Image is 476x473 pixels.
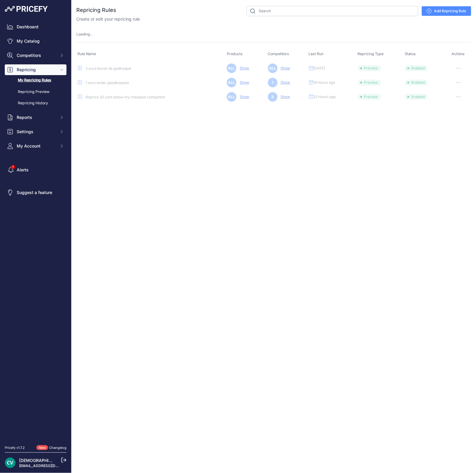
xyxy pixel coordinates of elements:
span: My Account [17,143,56,149]
span: [DATE] [314,66,325,71]
a: 2 euro boven de godkoopst [86,66,131,71]
input: Search [246,6,418,16]
span: ... [90,32,92,36]
span: Preview [358,65,381,71]
span: ALL [227,78,236,87]
span: Competitors [17,52,56,58]
a: Show [237,80,249,85]
span: 22 Hours ago [314,94,336,99]
a: Alerts [5,165,66,175]
a: My Catalog [5,36,66,46]
a: Repricing History [5,98,66,108]
span: Loading [76,32,92,36]
button: Settings [5,126,66,137]
span: Competitors [268,52,289,56]
img: Pricefy Logo [5,6,48,12]
span: Repricing [17,67,56,73]
span: Last Run [309,52,324,56]
span: Rule Name [77,52,96,56]
span: 18 Hours ago [314,80,335,85]
span: Products [227,52,243,56]
a: Show [278,80,290,85]
a: My Repricing Rules [5,75,66,86]
span: Repricing Type [358,52,384,56]
span: Preview [358,80,381,86]
span: Reports [17,114,56,120]
span: 3 [268,92,277,102]
a: 1 euro onder goedkoopste [86,80,129,85]
button: My Account [5,141,66,151]
span: ALL [227,63,236,73]
p: Create or edit your repricing rule [76,16,140,22]
span: Actions [452,52,465,56]
span: Status [405,52,416,56]
span: New [36,445,48,450]
a: Add Repricing Rule [422,6,471,16]
a: Reprice 20 cent below my cheapest competitor [86,95,165,99]
span: 1 [268,78,277,87]
a: Show [278,94,290,99]
a: Show [237,66,249,70]
span: Settings [17,129,56,135]
button: Reports [5,112,66,123]
nav: Sidebar [5,21,66,438]
a: Show [237,94,249,99]
a: Repricing Preview [5,87,66,97]
span: Enabled [405,80,428,86]
a: Suggest a feature [5,187,66,198]
h2: Repricing Rules [76,6,116,14]
span: ALL [227,92,236,102]
button: Competitors [5,50,66,61]
span: Enabled [405,94,428,100]
span: Enabled [405,65,428,71]
span: ALL [268,63,277,73]
div: Pricefy v1.7.2 [5,445,25,450]
button: Repricing [5,64,66,75]
a: [EMAIL_ADDRESS][DOMAIN_NAME] [19,463,81,468]
span: Preview [358,94,381,100]
a: Show [278,66,290,70]
a: [DEMOGRAPHIC_DATA][PERSON_NAME] der ree [DEMOGRAPHIC_DATA] [19,458,162,463]
a: Changelog [49,446,66,450]
a: Dashboard [5,21,66,32]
